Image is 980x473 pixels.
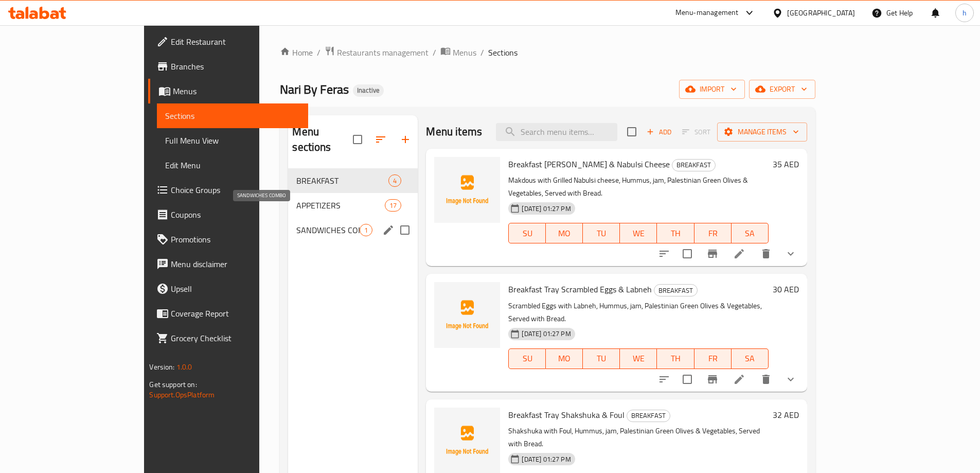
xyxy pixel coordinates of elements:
[645,126,673,138] span: Add
[157,103,308,128] a: Sections
[360,224,372,236] div: items
[518,454,575,464] span: [DATE] 01:27 PM
[434,157,500,223] img: Breakfast Tray Maqdous & Nabulsi Cheese
[787,7,855,19] div: [GEOGRAPHIC_DATA]
[587,351,616,366] span: TU
[360,225,372,235] span: 1
[694,223,732,243] button: FR
[157,128,308,153] a: Full Menu View
[488,46,518,59] span: Sections
[736,351,764,366] span: SA
[546,223,583,243] button: MO
[508,348,546,369] button: SU
[148,54,308,79] a: Branches
[508,174,768,200] p: Makdous with Grilled Nabulsi cheese, Hummus, jam, Palestinian Green Olives & Vegetables, Served w...
[652,241,676,266] button: sort-choices
[171,233,299,246] span: Promotions
[550,226,579,241] span: MO
[157,153,308,178] a: Edit Menu
[433,46,436,59] li: /
[171,36,299,48] span: Edit Restaurant
[173,85,299,97] span: Menus
[679,80,745,99] button: import
[292,124,353,155] h2: Menu sections
[385,201,401,211] span: 17
[171,208,299,221] span: Coupons
[508,223,546,243] button: SU
[389,176,401,186] span: 4
[148,252,308,276] a: Menu disclaimer
[353,84,384,97] div: Inactive
[388,174,401,187] div: items
[546,348,583,369] button: MO
[785,373,797,386] svg: Show Choices
[661,351,690,366] span: TH
[583,348,620,369] button: TU
[280,78,349,101] span: Nari By Feras
[518,329,575,339] span: [DATE] 01:27 PM
[508,156,670,172] span: Breakfast [PERSON_NAME] & Nabulsi Cheese
[337,46,429,59] span: Restaurants management
[347,129,368,150] span: Select all sections
[732,348,769,369] button: SA
[368,127,393,152] span: Sort sections
[508,300,768,325] p: Scrambled Eggs with Labneh, Hummus, jam, Palestinian Green Olives & Vegetables, Served with Bread.
[754,367,778,392] button: delete
[699,226,727,241] span: FR
[353,86,384,95] span: Inactive
[148,326,308,351] a: Grocery Checklist
[148,227,308,252] a: Promotions
[773,157,799,171] h6: 35 AED
[508,425,768,450] p: Shakshuka with Foul, Hummus, jam, Palestinian Green Olives & Vegetables, Served with Bread.
[732,223,769,243] button: SA
[176,360,192,374] span: 1.0.0
[171,307,299,320] span: Coverage Report
[624,226,653,241] span: WE
[643,124,675,140] span: Add item
[627,410,670,422] span: BREAKFAST
[749,80,815,99] button: export
[513,226,542,241] span: SU
[288,218,418,242] div: SANDWICHES COMBO1edit
[620,348,657,369] button: WE
[148,276,308,301] a: Upsell
[672,159,716,171] div: BREAKFAST
[550,351,579,366] span: MO
[171,60,299,73] span: Branches
[480,46,484,59] li: /
[661,226,690,241] span: TH
[149,378,197,391] span: Get support on:
[171,283,299,295] span: Upsell
[381,222,396,238] button: edit
[733,373,745,386] a: Edit menu item
[587,226,616,241] span: TU
[496,123,617,141] input: search
[149,360,174,374] span: Version:
[148,29,308,54] a: Edit Restaurant
[508,282,652,297] span: Breakfast Tray Scrambled Eggs & Labneh
[676,369,698,390] span: Select to update
[643,124,675,140] button: Add
[583,223,620,243] button: TU
[148,178,308,202] a: Choice Groups
[757,83,807,96] span: export
[627,410,670,422] div: BREAKFAST
[518,204,575,214] span: [DATE] 01:27 PM
[652,367,676,392] button: sort-choices
[754,241,778,266] button: delete
[288,168,418,193] div: BREAKFAST4
[654,284,698,296] div: BREAKFAST
[325,46,429,59] a: Restaurants management
[288,164,418,247] nav: Menu sections
[624,351,653,366] span: WE
[513,351,542,366] span: SU
[676,243,698,265] span: Select to update
[773,282,799,296] h6: 30 AED
[426,124,482,139] h2: Menu items
[675,7,739,19] div: Menu-management
[508,407,625,423] span: Breakfast Tray Shakshuka & Foul
[385,199,401,212] div: items
[148,202,308,227] a: Coupons
[725,126,799,138] span: Manage items
[672,159,715,171] span: BREAKFAST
